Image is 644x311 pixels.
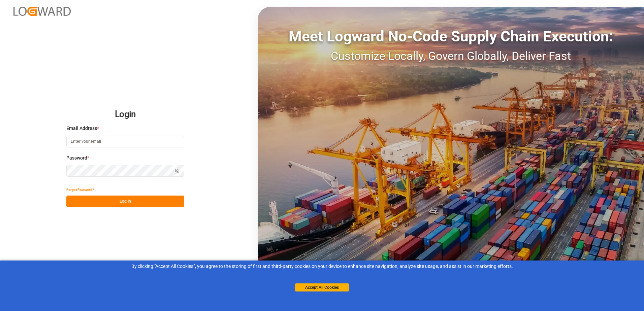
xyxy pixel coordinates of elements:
span: Password [66,154,87,162]
img: Logward_new_orange.png [13,7,71,16]
button: Log In [66,196,184,207]
h2: Login [66,104,184,125]
button: Accept All Cookies [295,283,349,291]
span: Email Address [66,125,97,132]
div: Customize Locally, Govern Globally, Deliver Fast [258,47,644,65]
input: Enter your email [66,136,184,147]
button: Forgot Password? [66,184,94,196]
div: By clicking "Accept All Cookies”, you agree to the storing of first and third-party cookies on yo... [5,263,639,270]
div: Meet Logward No-Code Supply Chain Execution: [258,25,644,47]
